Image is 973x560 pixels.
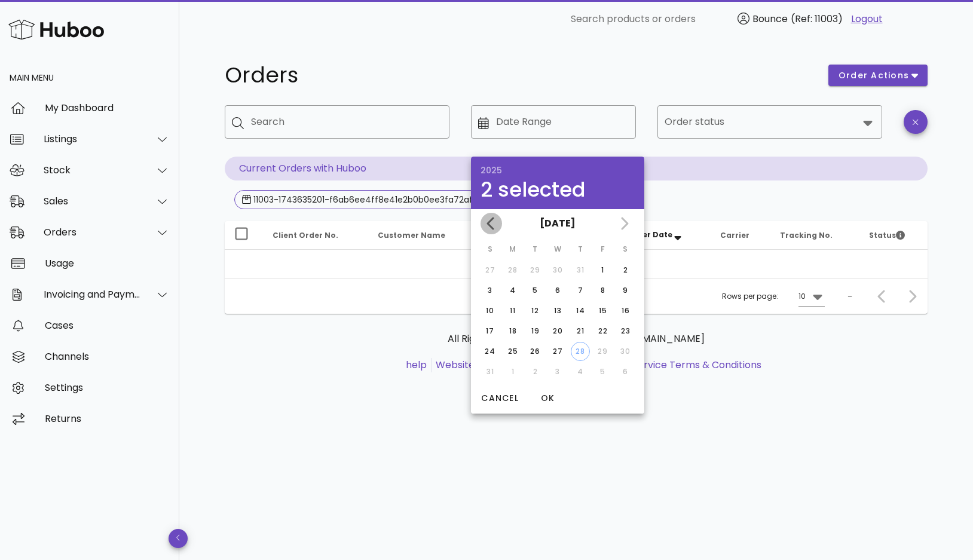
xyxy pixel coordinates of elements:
div: Usage [45,258,170,269]
div: 19 [525,326,544,336]
button: Cancel [476,387,524,409]
button: 26 [525,342,544,361]
button: 25 [503,342,522,361]
span: OK [533,392,562,405]
th: Tracking No. [770,221,859,250]
div: 21 [571,326,590,336]
div: Invoicing and Payments [44,289,141,300]
th: T [524,239,546,259]
div: 24 [481,346,500,357]
th: Client Order No. [263,221,368,250]
td: No data available [225,250,928,279]
a: Website and Dashboard Terms of Use [436,358,614,372]
div: 11 [503,305,522,316]
div: 10 [798,291,806,302]
span: Status [869,230,905,240]
span: (Ref: 11003) [791,12,843,26]
th: M [502,239,524,259]
button: 13 [548,301,567,320]
img: Huboo Logo [8,17,104,42]
div: Settings [45,382,170,393]
div: – [847,291,852,302]
button: 23 [616,322,635,341]
th: Customer Name [368,221,476,250]
button: 28 [571,342,590,361]
button: 1 [593,261,612,280]
button: 9 [616,281,635,300]
div: 15 [593,305,612,316]
li: and [432,358,761,372]
div: 17 [481,326,500,336]
div: 2 [616,265,635,276]
div: Channels [45,351,170,362]
a: help [406,358,427,372]
button: 15 [593,301,612,320]
button: 17 [481,322,500,341]
th: F [592,239,614,259]
div: Rows per page: [722,279,825,314]
div: 10 [481,305,500,316]
div: 2025 [481,166,635,175]
button: 14 [571,301,590,320]
button: 4 [503,281,522,300]
span: Order Date [627,229,672,240]
div: Cases [45,320,170,331]
a: Logout [851,12,883,26]
div: 22 [593,326,612,336]
p: Current Orders with Huboo [225,157,928,180]
button: 10 [481,301,500,320]
div: Order status [657,105,882,139]
div: Listings [44,133,141,145]
span: Carrier [720,230,749,240]
p: All Rights Reserved. Copyright 2025 - [DOMAIN_NAME] [234,332,918,346]
th: Order Date: Sorted descending. Activate to remove sorting. [617,221,711,250]
span: Tracking No. [780,230,833,240]
button: 16 [616,301,635,320]
div: 9 [616,285,635,296]
div: 27 [548,346,567,357]
div: Sales [44,195,141,207]
div: Returns [45,413,170,424]
button: OK [528,387,567,409]
button: 18 [503,322,522,341]
div: 10Rows per page: [798,287,825,306]
div: 25 [503,346,522,357]
button: 21 [571,322,590,341]
div: Stock [44,164,141,176]
th: T [570,239,591,259]
div: 2 selected [481,179,635,200]
div: 16 [616,305,635,316]
div: 4 [503,285,522,296]
span: Cancel [481,392,519,405]
div: 23 [616,326,635,336]
button: 20 [548,322,567,341]
h1: Orders [225,65,814,86]
button: 5 [525,281,544,300]
button: 2 [616,261,635,280]
div: 11003-1743635201-f6ab6ee4ff8e41e2b0b0ee3fa72afc59 [251,194,488,206]
button: 19 [525,322,544,341]
div: 28 [571,346,589,357]
div: 8 [593,285,612,296]
button: order actions [828,65,928,86]
button: 6 [548,281,567,300]
div: Orders [44,227,141,238]
button: 22 [593,322,612,341]
div: 13 [548,305,567,316]
span: Customer Name [378,230,445,240]
button: 8 [593,281,612,300]
div: 1 [593,265,612,276]
button: Previous month [481,213,502,234]
span: Bounce [752,12,788,26]
button: 12 [525,301,544,320]
th: Status [859,221,928,250]
th: S [479,239,501,259]
div: 5 [525,285,544,296]
div: 26 [525,346,544,357]
div: 20 [548,326,567,336]
div: My Dashboard [45,102,170,114]
button: 7 [571,281,590,300]
button: 11 [503,301,522,320]
div: 12 [525,305,544,316]
div: 14 [571,305,590,316]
